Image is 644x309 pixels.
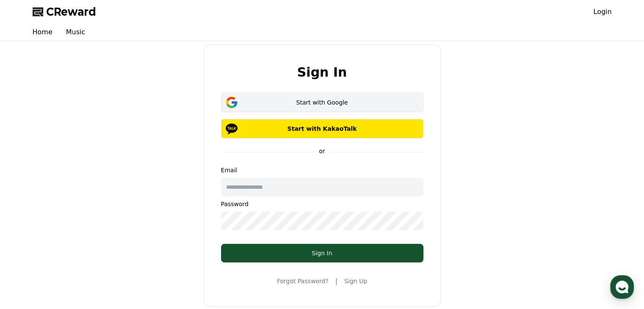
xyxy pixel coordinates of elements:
p: Password [221,200,423,208]
a: Forgot Password? [277,277,329,285]
span: CReward [46,5,96,19]
span: Home [22,251,36,258]
a: CReward [33,5,96,19]
p: or [314,147,330,155]
p: Start with KakaoTalk [233,124,411,133]
a: Messages [56,239,109,260]
button: Start with Google [221,93,423,112]
button: Sign In [221,244,423,262]
span: | [335,276,337,286]
a: Login [593,7,611,17]
button: Start with KakaoTalk [221,119,423,138]
h2: Sign In [297,65,347,79]
div: Start with Google [233,98,411,107]
a: Settings [109,239,163,260]
span: Settings [125,251,146,258]
p: Email [221,166,423,174]
span: Messages [70,252,95,259]
a: Music [59,24,92,41]
div: Sign In [238,249,406,257]
a: Sign Up [344,277,367,285]
a: Home [26,24,59,41]
a: Home [3,239,56,260]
